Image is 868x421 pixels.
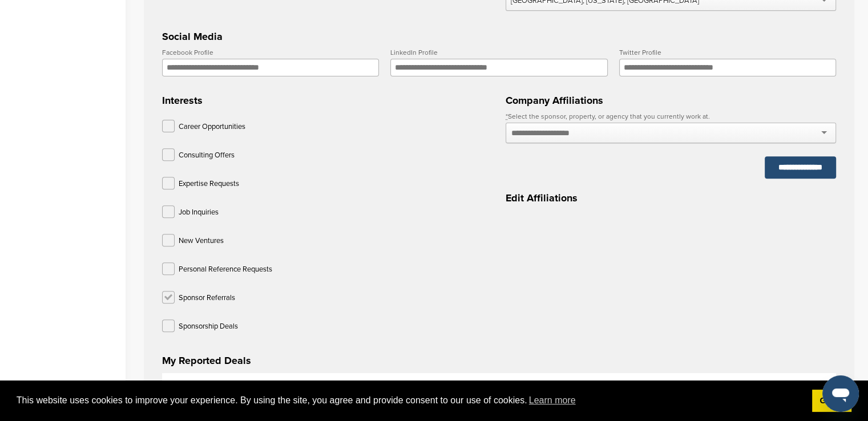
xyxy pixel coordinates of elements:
[162,29,836,44] h3: Social Media
[619,49,836,56] label: Twitter Profile
[179,205,219,220] p: Job Inquiries
[17,392,803,409] span: This website uses cookies to improve your experience. By using the site, you agree and provide co...
[506,112,508,120] abbr: required
[506,190,836,206] h3: Edit Affiliations
[179,291,235,305] p: Sponsor Referrals
[162,92,492,108] h3: Interests
[527,392,578,409] a: learn more about cookies
[179,262,272,277] p: Personal Reference Requests
[179,148,235,163] p: Consulting Offers
[506,92,836,108] h3: Company Affiliations
[506,113,836,120] label: Select the sponsor, property, or agency that you currently work at.
[162,49,379,56] label: Facebook Profile
[179,234,224,248] p: New Ventures
[179,177,239,191] p: Expertise Requests
[162,353,836,369] h3: My Reported Deals
[179,319,238,334] p: Sponsorship Deals
[179,120,245,134] p: Career Opportunities
[390,49,607,56] label: LinkedIn Profile
[812,390,851,412] a: dismiss cookie message
[822,375,859,412] iframe: Button to launch messaging window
